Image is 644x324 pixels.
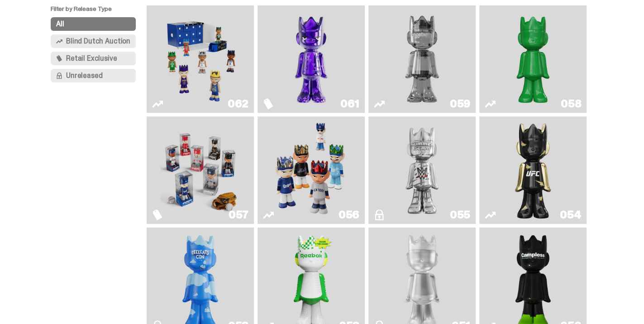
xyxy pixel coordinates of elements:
[152,120,248,220] a: Game Face (2025)
[450,209,470,220] div: 055
[374,9,470,109] a: Two
[493,9,573,109] img: Schrödinger's ghost: Sunday Green
[51,5,147,17] p: Filter by Release Type
[228,98,248,109] div: 062
[560,209,581,220] div: 054
[66,55,117,62] span: Retail Exclusive
[66,72,102,79] span: Unreleased
[450,98,470,109] div: 059
[56,20,64,28] span: All
[66,38,130,45] span: Blind Dutch Auction
[160,120,240,220] img: Game Face (2025)
[51,69,136,82] button: Unreleased
[51,52,136,65] button: Retail Exclusive
[485,9,581,109] a: Schrödinger's ghost: Sunday Green
[511,120,554,220] img: Ruby
[271,9,351,109] img: Fantasy
[229,209,248,220] div: 057
[339,209,359,220] div: 056
[374,120,470,220] a: I Was There SummerSlam
[561,98,581,109] div: 058
[382,120,462,220] img: I Was There SummerSlam
[340,98,359,109] div: 061
[51,34,136,48] button: Blind Dutch Auction
[271,120,351,220] img: Game Face (2025)
[263,9,359,109] a: Fantasy
[263,120,359,220] a: Game Face (2025)
[51,17,136,31] button: All
[160,9,240,109] img: Game Face (2025)
[382,9,462,109] img: Two
[152,9,248,109] a: Game Face (2025)
[485,120,581,220] a: Ruby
